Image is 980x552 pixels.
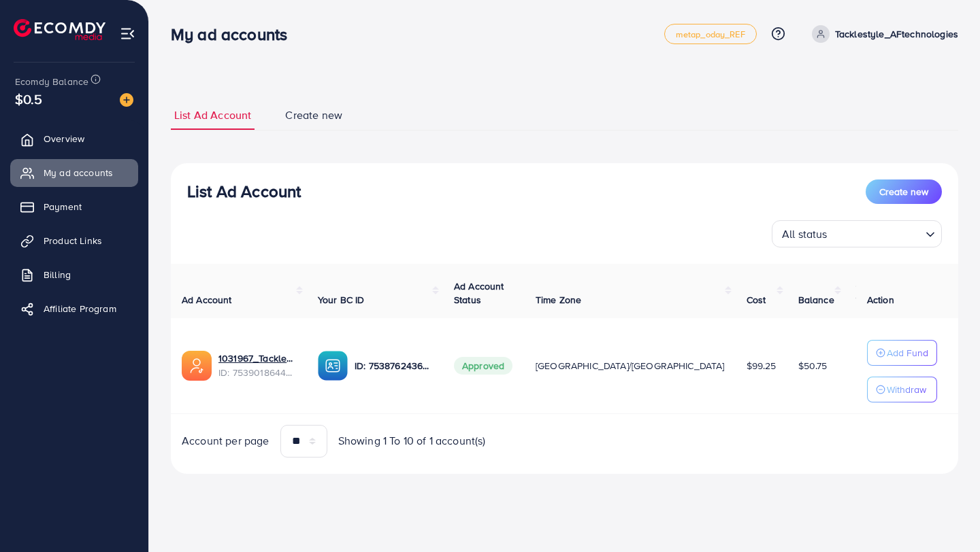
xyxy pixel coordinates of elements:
[536,293,581,307] span: Time Zone
[44,132,84,145] span: Overview
[879,185,928,199] span: Create new
[218,366,296,379] span: ID: 7539018644827865104
[187,182,301,201] h3: List Ad Account
[835,26,958,42] p: Tacklestyle_AFtechnologies
[182,351,212,381] img: ic-ads-acc.e4c84228.svg
[10,261,138,288] a: Billing
[120,26,135,41] img: menu
[867,377,937,402] button: Withdraw
[285,107,342,123] span: Create new
[922,491,970,542] iframe: Chat
[676,30,745,39] span: metap_oday_REF
[15,75,88,88] span: Ecomdy Balance
[10,295,138,322] a: Affiliate Program
[887,381,926,398] p: Withdraw
[10,227,138,254] a: Product Links
[536,359,725,373] span: [GEOGRAPHIC_DATA]/[GEOGRAPHIC_DATA]
[832,222,920,244] input: Search for option
[15,89,43,109] span: $0.5
[454,279,504,307] span: Ad Account Status
[779,224,830,244] span: All status
[14,19,105,40] img: logo
[44,166,113,179] span: My ad accounts
[747,293,766,307] span: Cost
[355,358,432,374] p: ID: 7538762436803952647
[664,24,757,44] a: metap_oday_REF
[10,125,138,152] a: Overview
[10,159,138,186] a: My ad accounts
[182,433,269,449] span: Account per page
[887,345,928,361] p: Add Fund
[10,193,138,220] a: Payment
[218,351,296,379] div: <span class='underline'>1031967_Tacklestyle_AFtechnologies_1755314614457</span></br>7539018644827...
[171,24,298,44] h3: My ad accounts
[772,220,942,247] div: Search for option
[454,357,512,375] span: Approved
[867,340,937,366] button: Add Fund
[318,351,348,381] img: ic-ba-acc.ded83a64.svg
[174,107,251,123] span: List Ad Account
[747,359,777,373] span: $99.25
[44,302,116,315] span: Affiliate Program
[798,293,834,307] span: Balance
[338,433,486,449] span: Showing 1 To 10 of 1 account(s)
[44,234,102,247] span: Product Links
[798,359,828,373] span: $50.75
[867,293,894,307] span: Action
[318,293,365,307] span: Your BC ID
[44,200,82,213] span: Payment
[44,268,71,281] span: Billing
[866,179,942,204] button: Create new
[218,351,296,365] a: 1031967_Tacklestyle_AFtechnologies_1755314614457
[182,293,232,307] span: Ad Account
[806,25,958,43] a: Tacklestyle_AFtechnologies
[120,93,133,107] img: image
